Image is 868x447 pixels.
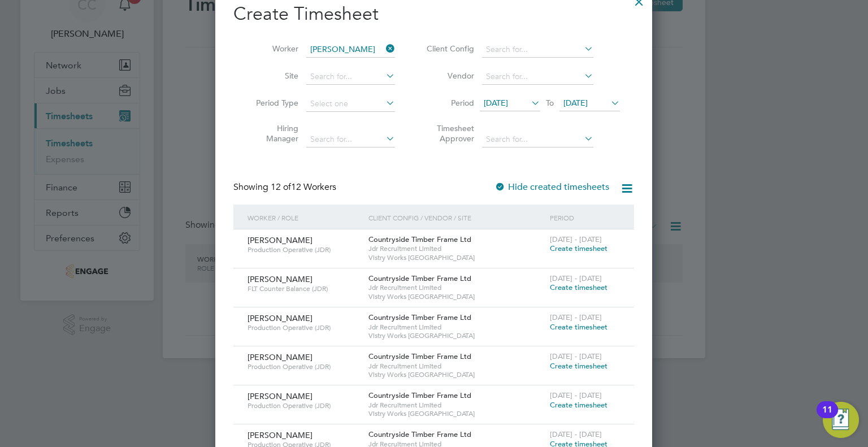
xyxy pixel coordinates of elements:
div: 11 [822,410,832,424]
span: [PERSON_NAME] [248,313,313,323]
label: Worker [248,44,298,54]
span: To [542,96,557,110]
span: [PERSON_NAME] [248,430,313,440]
div: Client Config / Vendor / Site [366,205,547,231]
span: Countryside Timber Frame Ltd [368,351,471,361]
span: Vistry Works [GEOGRAPHIC_DATA] [368,292,544,301]
span: Create timesheet [550,322,607,332]
span: [PERSON_NAME] [248,391,313,401]
span: [PERSON_NAME] [248,274,313,284]
input: Search for... [306,42,395,58]
h2: Create Timesheet [233,2,634,26]
span: [DATE] - [DATE] [550,235,602,244]
span: Vistry Works [GEOGRAPHIC_DATA] [368,370,544,379]
input: Search for... [306,132,395,147]
span: Production Operative (JDR) [248,245,360,254]
span: FLT Counter Balance (JDR) [248,284,360,293]
span: Jdr Recruitment Limited [368,401,544,410]
span: Countryside Timber Frame Ltd [368,235,471,244]
label: Hide created timesheets [494,181,609,193]
span: Production Operative (JDR) [248,323,360,332]
label: Hiring Manager [248,123,298,144]
input: Select one [306,96,395,112]
label: Client Config [423,44,474,54]
input: Search for... [482,69,593,85]
span: Jdr Recruitment Limited [368,323,544,332]
span: Create timesheet [550,361,607,371]
span: [PERSON_NAME] [248,352,313,362]
span: [DATE] [484,98,508,108]
span: [DATE] - [DATE] [550,390,602,400]
span: Countryside Timber Frame Ltd [368,429,471,439]
span: [DATE] [563,98,588,108]
span: Countryside Timber Frame Ltd [368,313,471,322]
span: Create timesheet [550,283,607,292]
span: Jdr Recruitment Limited [368,244,544,253]
span: Create timesheet [550,244,607,253]
div: Period [547,205,623,231]
span: Production Operative (JDR) [248,401,360,410]
span: [PERSON_NAME] [248,235,313,245]
span: Vistry Works [GEOGRAPHIC_DATA] [368,409,544,418]
span: 12 Workers [271,181,336,193]
input: Search for... [482,132,593,147]
label: Period [423,98,474,108]
span: Vistry Works [GEOGRAPHIC_DATA] [368,331,544,340]
div: Showing [233,181,338,193]
input: Search for... [482,42,593,58]
input: Search for... [306,69,395,85]
span: Create timesheet [550,400,607,410]
label: Timesheet Approver [423,123,474,144]
span: [DATE] - [DATE] [550,351,602,361]
label: Period Type [248,98,298,108]
label: Site [248,71,298,81]
span: Jdr Recruitment Limited [368,283,544,292]
span: Vistry Works [GEOGRAPHIC_DATA] [368,253,544,262]
span: [DATE] - [DATE] [550,429,602,439]
span: [DATE] - [DATE] [550,313,602,322]
span: Production Operative (JDR) [248,362,360,371]
span: Countryside Timber Frame Ltd [368,274,471,283]
div: Worker / Role [245,205,366,231]
span: Countryside Timber Frame Ltd [368,390,471,400]
span: 12 of [271,181,291,193]
span: Jdr Recruitment Limited [368,362,544,371]
span: [DATE] - [DATE] [550,274,602,283]
label: Vendor [423,71,474,81]
button: Open Resource Center, 11 new notifications [823,402,859,438]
